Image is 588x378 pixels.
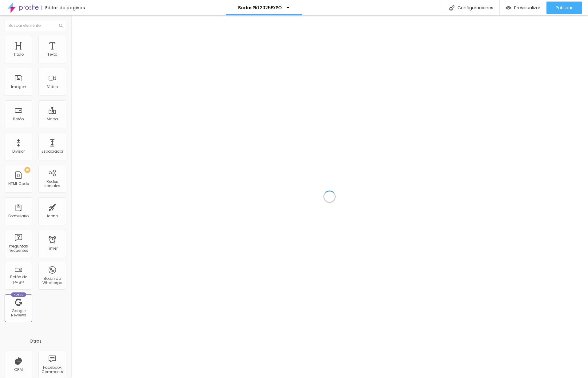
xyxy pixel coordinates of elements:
div: Preguntas frecuentes [6,244,30,253]
p: BodasPKL2025EXPO [238,6,282,10]
span: Previsualizar [514,5,540,10]
div: Botón de pago [6,275,30,284]
div: Botón do WhatsApp [40,276,64,285]
img: Icone [59,24,63,27]
div: Timer [47,246,58,251]
div: Editor de paginas [42,6,85,10]
div: HTML Code [8,182,29,186]
div: Divisor [12,149,25,154]
div: Video [47,85,58,89]
button: Publicar [546,2,582,14]
div: CRM [14,368,23,372]
div: Botón [13,117,24,121]
div: Mapa [47,117,58,121]
div: Texto [47,52,57,57]
div: Nuevo [11,292,26,297]
input: Buscar elemento [5,20,66,31]
span: Publicar [556,5,573,10]
div: Google Reviews [6,309,30,318]
div: Formulario [8,214,29,218]
div: Icono [47,214,58,218]
div: Facebook Comments [40,365,64,374]
div: Redes sociales [40,179,64,188]
img: view-1.svg [506,5,511,10]
div: Imagen [11,85,26,89]
div: Espaciador [42,149,63,154]
img: Icone [449,5,454,10]
button: Previsualizar [500,2,546,14]
div: Titulo [14,52,24,57]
